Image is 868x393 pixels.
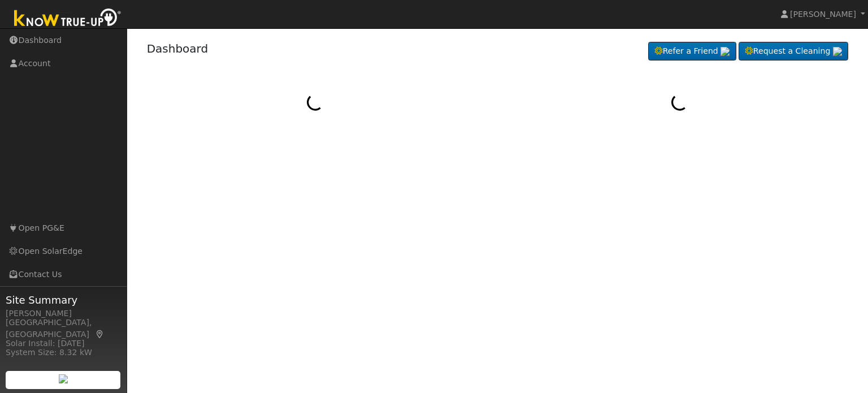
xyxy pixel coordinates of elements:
a: Dashboard [147,42,209,55]
img: Know True-Up [8,6,127,32]
a: Map [95,330,105,339]
div: [GEOGRAPHIC_DATA], [GEOGRAPHIC_DATA] [6,317,121,340]
img: retrieve [833,47,842,56]
a: Request a Cleaning [739,42,848,61]
span: Site Summary [6,292,121,308]
a: Refer a Friend [648,42,736,61]
img: retrieve [59,374,68,383]
div: System Size: 8.32 kW [6,347,121,359]
div: [PERSON_NAME] [6,308,121,319]
span: [PERSON_NAME] [790,10,856,19]
div: Solar Install: [DATE] [6,338,121,349]
img: retrieve [721,47,730,56]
